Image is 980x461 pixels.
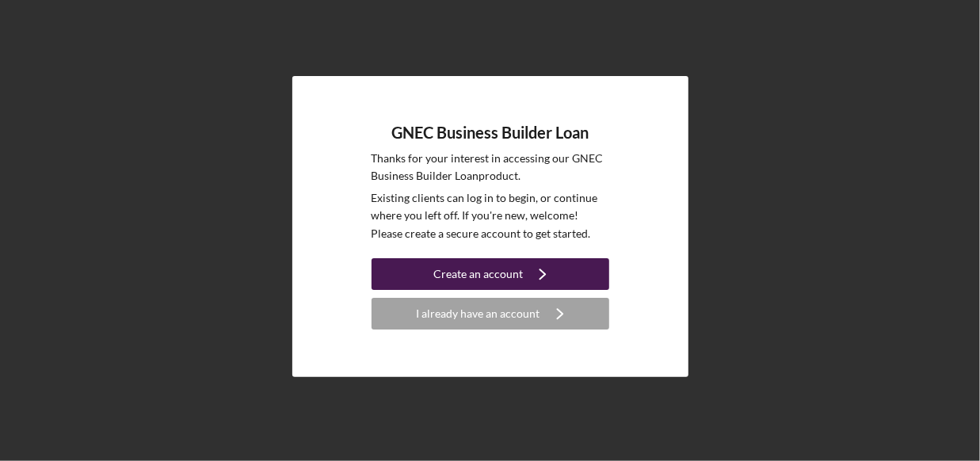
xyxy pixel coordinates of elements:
button: I already have an account [372,298,609,330]
p: Existing clients can log in to begin, or continue where you left off. If you're new, welcome! Ple... [372,189,609,242]
div: Create an account [433,258,523,290]
p: Thanks for your interest in accessing our GNEC Business Builder Loan product. [372,150,609,185]
div: I already have an account [417,298,540,330]
h4: GNEC Business Builder Loan [391,124,589,142]
button: Create an account [372,258,609,290]
a: Create an account [372,258,609,294]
